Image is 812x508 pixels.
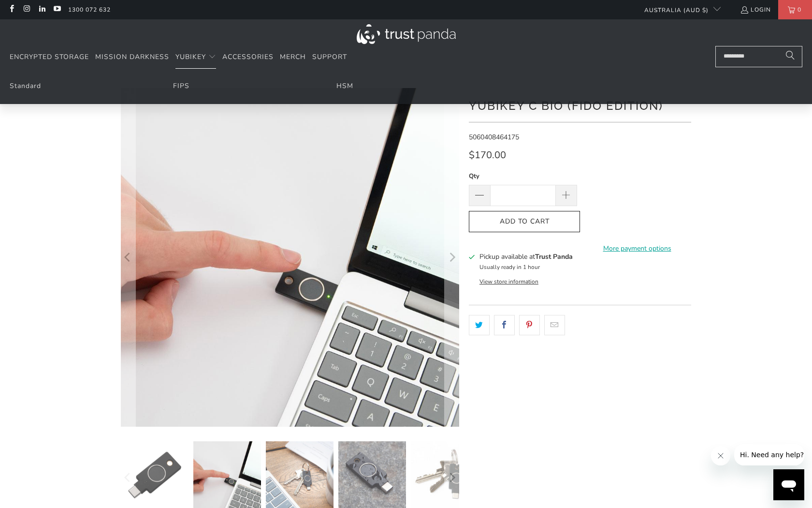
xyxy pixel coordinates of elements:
summary: YubiKey [175,46,216,69]
button: Previous [120,88,136,427]
a: FIPS [173,81,189,90]
a: 1300 072 632 [68,4,111,15]
a: Login [740,4,771,15]
h3: Pickup available at [479,252,573,262]
a: Merch [280,46,306,69]
small: Usually ready in 1 hour [479,263,540,271]
a: Share this on Twitter [469,315,490,335]
h1: YubiKey C Bio (FIDO Edition) [469,95,691,115]
span: Encrypted Storage [10,52,89,61]
a: Share this on Pinterest [519,315,540,335]
a: YubiKey C Bio (FIDO Edition) - Trust Panda [121,88,459,427]
span: 5060408464175 [469,133,519,142]
button: View store information [479,278,538,285]
iframe: Button to launch messaging window [773,469,804,500]
a: Trust Panda Australia on Facebook [7,6,15,14]
span: Mission Darkness [95,52,169,61]
iframe: Close message [711,446,730,465]
button: Search [778,46,802,67]
a: Standard [10,81,41,90]
a: Support [312,46,347,69]
iframe: Message from company [734,444,804,465]
span: Add to Cart [479,218,570,226]
button: Add to Cart [469,211,580,233]
a: Accessories [222,46,274,69]
a: Trust Panda Australia on Instagram [22,6,30,14]
input: Search... [715,46,802,67]
span: Merch [280,52,306,61]
span: Support [312,52,347,61]
span: Accessories [222,52,274,61]
a: HSM [336,81,353,90]
button: Next [444,88,460,427]
a: Encrypted Storage [10,46,89,69]
a: Mission Darkness [95,46,169,69]
a: More payment options [583,243,691,254]
img: Trust Panda Australia [357,24,456,44]
span: $170.00 [469,149,506,162]
span: YubiKey [175,52,206,61]
b: Trust Panda [535,252,573,261]
a: Trust Panda Australia on YouTube [53,6,61,14]
a: Trust Panda Australia on LinkedIn [38,6,46,14]
a: Email this to a friend [544,315,565,335]
nav: Translation missing: en.navigation.header.main_nav [10,46,347,69]
a: Share this on Facebook [494,315,515,335]
label: Qty [469,171,577,181]
iframe: Reviews Widget [469,352,691,385]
